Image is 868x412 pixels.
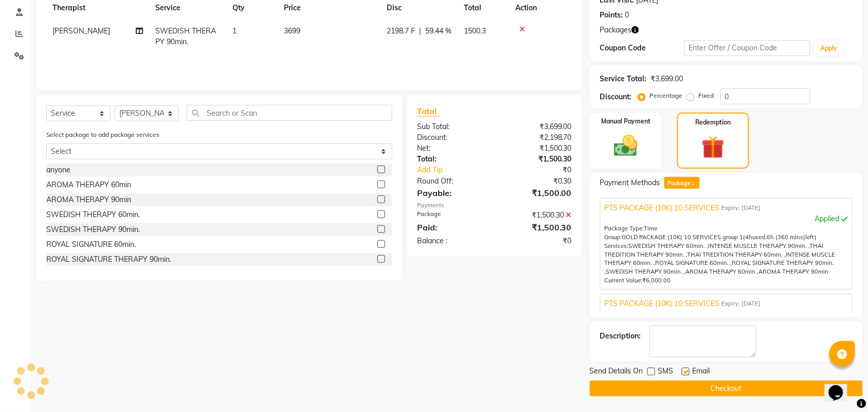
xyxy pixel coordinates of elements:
div: Service Total: [600,74,647,84]
span: INTENSE MUSCLE THERAPY 90min. , [709,242,810,249]
span: ₹6,000.00 [643,277,671,284]
span: PTS PACKAGE (10K) 10 SERVICES [605,298,720,309]
span: AROMA THERAPY 60min , [686,268,759,275]
div: Payments [417,201,572,210]
span: Group: [605,234,622,241]
span: [PERSON_NAME] [52,26,110,35]
a: Add Tip [409,165,509,175]
span: PTS PACKAGE (10K) 10 SERVICES [605,203,720,213]
span: Total [417,106,441,117]
span: SMS [658,366,674,379]
div: Coupon Code [600,43,684,53]
div: ₹1,500.30 [494,143,580,154]
div: Paid: [409,221,495,234]
div: ROYAL SIGNATURE 60min. [46,239,136,250]
div: Balance : [409,236,495,246]
span: Payment Methods [600,177,660,188]
div: Applied [605,213,848,224]
div: Discount: [409,132,495,143]
span: THAI TREDITION THERAPY 60min. , [688,251,786,258]
span: Package [664,177,700,189]
div: AROMA THERAPY 90min [46,194,131,205]
span: Services: [605,242,629,249]
span: Packages [600,25,632,35]
label: Manual Payment [601,117,650,126]
div: SWEDISH THERAPY 60min. [46,209,140,220]
span: THAI TREDITION THERAPY 90min. , [605,242,824,258]
button: Apply [815,41,844,56]
span: Time [644,225,658,232]
span: AROMA THERAPY 90min [759,268,829,275]
div: ₹0.30 [494,176,580,187]
span: 1500.3 [464,26,486,35]
span: ROYAL SIGNATURE 60min. , [656,259,732,266]
span: | [419,26,421,37]
label: Redemption [696,118,731,127]
div: Payable: [409,187,495,199]
div: Package [409,210,495,221]
div: Net: [409,143,495,154]
div: anyone [46,165,70,175]
div: 0 [625,10,629,21]
iframe: chat widget [825,371,858,402]
span: Package Type: [605,225,644,232]
span: SWEDISH THERAPY 60min. , [629,242,709,249]
input: Enter Offer / Coupon Code [684,40,810,56]
div: ₹1,500.30 [494,154,580,165]
button: Checkout [590,381,863,397]
img: _cash.svg [607,132,645,159]
div: ₹0 [509,165,580,175]
div: ₹1,500.30 [494,210,580,221]
img: _gift.svg [695,133,732,162]
label: Fixed [699,91,714,100]
span: Current Value: [605,277,643,284]
span: 1 [232,26,237,35]
div: Discount: [600,92,632,102]
div: ₹2,198.70 [494,132,580,143]
span: Expiry: [DATE] [722,204,761,212]
div: ROYAL SIGNATURE THERAPY 90min. [46,254,171,265]
span: SWEDISH THERAPY 90min. , [606,268,686,275]
span: used, left) [622,234,817,241]
span: SWEDISH THERAPY 90min. [155,26,216,46]
div: ₹3,699.00 [651,74,683,84]
label: Percentage [650,91,683,100]
label: Select package to add package services [46,130,159,139]
span: 2 [691,181,696,187]
div: Round Off: [409,176,495,187]
span: (4h [744,234,753,241]
div: Description: [600,331,641,342]
span: Expiry: [DATE] [722,299,761,308]
span: Send Details On [590,366,643,379]
span: 6h (360 mins) [767,234,806,241]
input: Search or Scan [187,105,392,121]
span: GOLD PACKAGE (10K) 10 SERVICES group 1 [622,234,744,241]
span: Email [693,366,710,379]
div: Points: [600,10,623,21]
span: 3699 [284,26,300,35]
div: SWEDISH THERAPY 90min. [46,224,140,235]
span: 59.44 % [425,26,451,37]
div: ₹1,500.00 [494,187,580,199]
div: ₹1,500.30 [494,221,580,234]
div: AROMA THERAPY 60min [46,180,131,190]
div: ₹3,699.00 [494,121,580,132]
div: ₹0 [494,236,580,246]
div: Total: [409,154,495,165]
div: Sub Total: [409,121,495,132]
span: 2198.7 F [387,26,415,37]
